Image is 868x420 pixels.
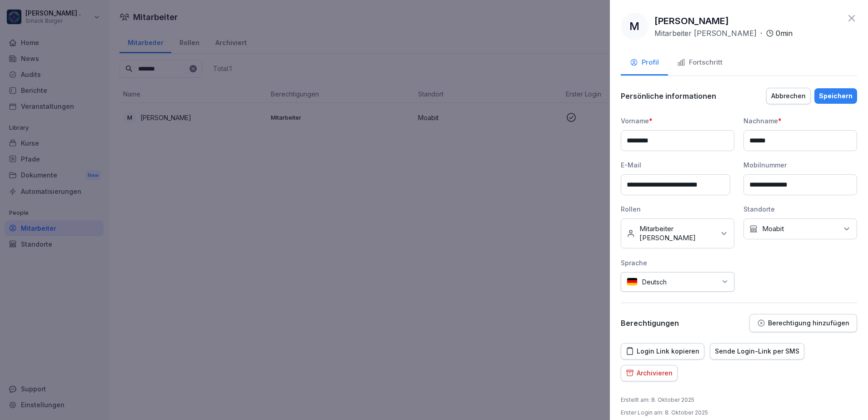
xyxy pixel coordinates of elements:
[621,396,694,404] p: Erstellt am : 8. Oktober 2025
[621,51,668,76] button: Profil
[715,346,799,356] div: Sende Login-Link per SMS
[621,409,708,417] p: Erster Login am : 8. Oktober 2025
[668,51,732,76] button: Fortschritt
[621,116,734,126] div: Vorname
[654,28,757,39] p: Mitarbeiter [PERSON_NAME]
[743,204,857,214] div: Standorte
[677,57,723,68] div: Fortschritt
[776,28,793,39] p: 0 min
[743,160,857,170] div: Mobilnummer
[621,365,678,381] button: Archivieren
[768,319,849,327] p: Berechtigung hinzufügen
[621,160,734,170] div: E-Mail
[819,91,853,101] div: Speichern
[814,88,857,104] button: Speichern
[621,319,679,328] p: Berechtigungen
[654,14,729,28] p: [PERSON_NAME]
[771,91,806,101] div: Abbrechen
[621,204,734,214] div: Rollen
[621,258,734,268] div: Sprache
[766,88,811,104] button: Abbrechen
[621,13,648,40] div: M
[762,224,784,233] p: Moabit
[621,343,704,359] button: Login Link kopieren
[627,278,638,286] img: de.svg
[626,346,699,356] div: Login Link kopieren
[710,343,804,359] button: Sende Login-Link per SMS
[626,368,673,378] div: Archivieren
[639,224,715,243] p: Mitarbeiter [PERSON_NAME]
[743,116,857,126] div: Nachname
[749,314,857,332] button: Berechtigung hinzufügen
[630,57,659,68] div: Profil
[621,91,716,101] p: Persönliche informationen
[654,28,793,39] div: ·
[621,272,734,292] div: Deutsch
